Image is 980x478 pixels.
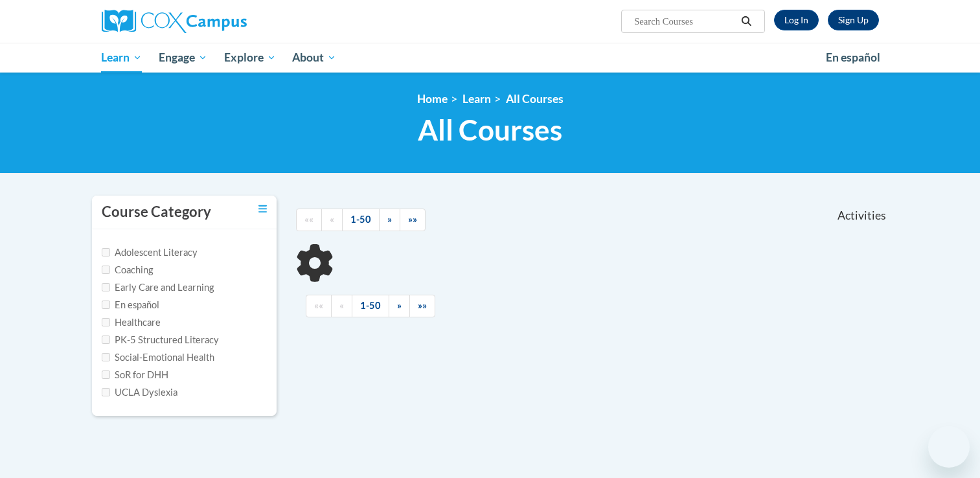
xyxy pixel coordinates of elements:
[102,283,110,291] input: Checkbox for Options
[102,333,219,347] label: PK-5 Structured Literacy
[102,301,110,309] input: Checkbox for Options
[102,298,159,312] label: En español
[296,209,322,231] a: Begining
[418,300,427,311] span: »»
[352,295,389,317] a: 1-50
[102,370,110,379] input: Checkbox for Options
[826,51,880,64] span: En español
[284,43,345,73] a: About
[314,300,323,311] span: ««
[102,266,110,274] input: Checkbox for Options
[224,50,276,65] span: Explore
[102,10,247,33] img: Cox Campus
[102,336,110,344] input: Checkbox for Options
[321,209,343,231] a: Previous
[418,113,562,147] span: All Courses
[102,280,214,295] label: Early Care and Learning
[102,350,214,365] label: Social-Emotional Health
[258,202,267,216] a: Toggle collapse
[102,263,153,277] label: Coaching
[928,426,970,468] iframe: Button to launch messaging window
[387,214,392,225] span: »
[82,43,898,73] div: Main menu
[408,214,417,225] span: »»
[379,209,400,231] a: Next
[397,300,402,311] span: »
[304,214,313,225] span: ««
[150,43,216,73] a: Engage
[409,295,435,317] a: End
[400,209,426,231] a: End
[102,388,110,396] input: Checkbox for Options
[102,385,177,400] label: UCLA Dyslexia
[102,10,348,33] a: Cox Campus
[102,248,110,256] input: Checkbox for Options
[93,43,151,73] a: Learn
[330,214,334,225] span: «
[417,92,448,106] a: Home
[633,14,736,29] input: Search Courses
[102,315,161,330] label: Healthcare
[102,368,168,382] label: SoR for DHH
[331,295,352,317] a: Previous
[102,318,110,326] input: Checkbox for Options
[342,209,380,231] a: 1-50
[736,14,756,29] button: Search
[838,209,886,223] span: Activities
[216,43,284,73] a: Explore
[101,50,142,65] span: Learn
[102,245,198,260] label: Adolescent Literacy
[102,353,110,361] input: Checkbox for Options
[389,295,410,317] a: Next
[292,50,336,65] span: About
[159,50,207,65] span: Engage
[817,44,889,71] a: En español
[306,295,332,317] a: Begining
[506,92,564,106] a: All Courses
[828,10,879,30] a: Register
[102,202,211,222] h3: Course Category
[462,92,491,106] a: Learn
[339,300,344,311] span: «
[774,10,819,30] a: Log In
